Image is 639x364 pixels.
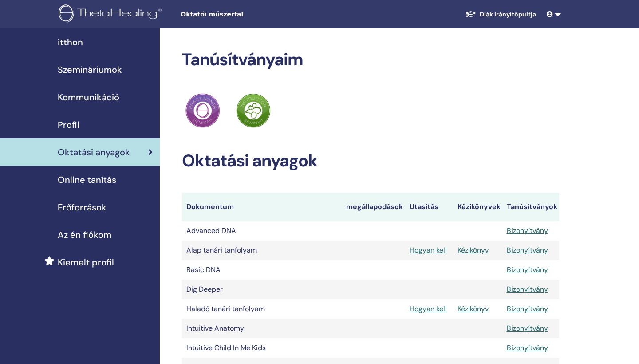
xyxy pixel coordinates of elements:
[182,50,559,70] h2: Tanúsítványaim
[182,319,342,338] td: Intuitive Anatomy
[458,6,543,23] a: Diák irányítópultja
[58,36,83,49] span: itthon
[59,4,165,24] img: logo.png
[405,193,453,221] th: Utasítás
[342,193,405,221] th: megállapodások
[182,280,342,299] td: Dig Deeper
[507,245,548,255] a: Bizonyítvány
[185,93,220,128] img: Practitioner
[507,226,548,235] a: Bizonyítvány
[182,338,342,358] td: Intuitive Child In Me Kids
[182,193,342,221] th: Dokumentum
[465,10,476,18] img: graduation-cap-white.svg
[58,146,130,159] span: Oktatási anyagok
[181,10,314,19] span: Oktatói műszerfal
[58,201,106,214] span: Erőforrások
[58,63,122,76] span: Szemináriumok
[458,245,489,255] a: Kézikönyv
[58,228,111,241] span: Az én fiókom
[182,241,342,260] td: Alap tanári tanfolyam
[58,173,116,186] span: Online tanítás
[507,343,548,352] a: Bizonyítvány
[182,260,342,280] td: Basic DNA
[182,299,342,319] td: Haladó tanári tanfolyam
[410,304,447,313] a: Hogyan kell
[507,265,548,274] a: Bizonyítvány
[410,245,447,255] a: Hogyan kell
[182,221,342,241] td: Advanced DNA
[507,304,548,313] a: Bizonyítvány
[458,304,489,313] a: Kézikönyv
[58,256,114,269] span: Kiemelt profil
[507,285,548,294] a: Bizonyítvány
[182,151,559,171] h2: Oktatási anyagok
[502,193,559,221] th: Tanúsítványok
[58,91,119,104] span: Kommunikáció
[507,324,548,333] a: Bizonyítvány
[236,93,271,128] img: Practitioner
[58,118,79,131] span: Profil
[453,193,502,221] th: Kézikönyvek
